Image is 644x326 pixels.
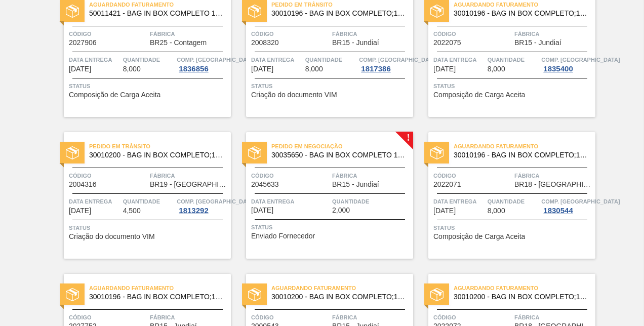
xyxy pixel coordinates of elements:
[433,312,512,322] span: Código
[433,181,461,188] span: 2022071
[177,196,228,215] a: Comp. [GEOGRAPHIC_DATA]1813292
[177,65,210,73] div: 1836856
[488,55,539,65] span: Quantidade
[433,207,456,215] span: 09/10/2025
[332,39,379,47] span: BR15 - Jundiaí
[433,91,525,99] span: Composição de Carga Aceita
[454,283,595,293] span: Aguardando Faturamento
[541,65,575,73] div: 1835400
[89,293,223,301] span: 30010196 - BAG IN BOX COMPLETO;18L;NORMAL;;
[541,55,593,73] a: Comp. [GEOGRAPHIC_DATA]1835400
[251,232,315,240] span: Enviado Fornecedor
[123,55,175,65] span: Quantidade
[359,55,437,65] span: Comp. Carga
[251,181,279,188] span: 2045633
[248,288,261,301] img: status
[541,207,575,215] div: 1830544
[541,196,620,207] span: Comp. Carga
[89,10,223,17] span: 50011421 - BAG IN BOX COMPLETO 18L NORMAL
[177,55,255,65] span: Comp. Carga
[251,29,330,39] span: Código
[332,29,411,39] span: Fábrica
[150,39,207,47] span: BR25 - Contagem
[433,223,593,233] span: Status
[433,171,512,181] span: Código
[433,196,485,207] span: Data Entrega
[514,312,593,322] span: Fábrica
[150,181,228,188] span: BR19 - Nova Rio
[251,207,273,214] span: 08/10/2025
[488,207,505,215] span: 8,000
[150,312,228,322] span: Fábrica
[150,29,228,39] span: Fábrica
[332,181,379,188] span: BR15 - Jundiaí
[359,55,411,73] a: Comp. [GEOGRAPHIC_DATA]1817386
[271,293,405,301] span: 30010200 - BAG IN BOX COMPLETO;18L;DIET;;
[251,39,279,47] span: 2008320
[413,132,595,259] a: statusAguardando Faturamento30010196 - BAG IN BOX COMPLETO;18L;NORMAL;;Código2022071FábricaBR18 -...
[430,146,444,159] img: status
[251,65,273,73] span: 02/10/2025
[332,207,350,214] span: 2,000
[454,141,595,151] span: Aguardando Faturamento
[433,81,593,91] span: Status
[332,312,411,322] span: Fábrica
[332,196,411,207] span: Quantidade
[251,55,303,65] span: Data Entrega
[66,146,79,159] img: status
[271,10,405,17] span: 30010196 - BAG IN BOX COMPLETO;18L;NORMAL;;
[69,91,160,99] span: Composição de Carga Aceita
[541,196,593,215] a: Comp. [GEOGRAPHIC_DATA]1830544
[271,141,413,151] span: Pedido em Negociação
[66,288,79,301] img: status
[89,283,231,293] span: Aguardando Faturamento
[305,55,357,65] span: Quantidade
[89,141,231,151] span: Pedido em Trânsito
[69,39,97,47] span: 2027906
[433,65,456,73] span: 07/10/2025
[430,288,444,301] img: status
[251,81,411,91] span: Status
[69,223,228,233] span: Status
[177,207,210,215] div: 1813292
[433,39,461,47] span: 2022075
[433,29,512,39] span: Código
[430,5,444,18] img: status
[89,151,223,159] span: 30010200 - BAG IN BOX COMPLETO;18L;DIET;;
[177,196,255,207] span: Comp. Carga
[305,65,323,73] span: 8,000
[69,207,91,215] span: 08/10/2025
[514,171,593,181] span: Fábrica
[433,233,525,240] span: Composição de Carga Aceita
[454,293,587,301] span: 30010200 - BAG IN BOX COMPLETO;18L;DIET;;
[271,151,405,159] span: 30035650 - BAG IN BOX COMPLETO 18L RECICLADO
[488,65,505,73] span: 8,000
[248,146,261,159] img: status
[488,196,539,207] span: Quantidade
[69,81,228,91] span: Status
[541,55,620,65] span: Comp. Carga
[271,283,413,293] span: Aguardando Faturamento
[248,5,261,18] img: status
[251,196,330,207] span: Data Entrega
[69,196,120,207] span: Data Entrega
[514,39,561,47] span: BR15 - Jundiaí
[231,132,413,259] a: !statusPedido em Negociação30035650 - BAG IN BOX COMPLETO 18L RECICLADOCódigo2045633FábricaBR15 -...
[69,65,91,73] span: 22/09/2025
[251,91,337,99] span: Criação do documento VIM
[514,29,593,39] span: Fábrica
[69,55,120,65] span: Data Entrega
[49,132,231,259] a: statusPedido em Trânsito30010200 - BAG IN BOX COMPLETO;18L;DIET;;Código2004316FábricaBR19 - [GEOG...
[514,181,593,188] span: BR18 - Pernambuco
[454,10,587,17] span: 30010196 - BAG IN BOX COMPLETO;18L;NORMAL;;
[123,65,141,73] span: 8,000
[66,5,79,18] img: status
[251,171,330,181] span: Código
[69,29,147,39] span: Código
[150,171,228,181] span: Fábrica
[359,65,392,73] div: 1817386
[123,196,175,207] span: Quantidade
[454,151,587,159] span: 30010196 - BAG IN BOX COMPLETO;18L;NORMAL;;
[69,233,155,240] span: Criação do documento VIM
[69,312,147,322] span: Código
